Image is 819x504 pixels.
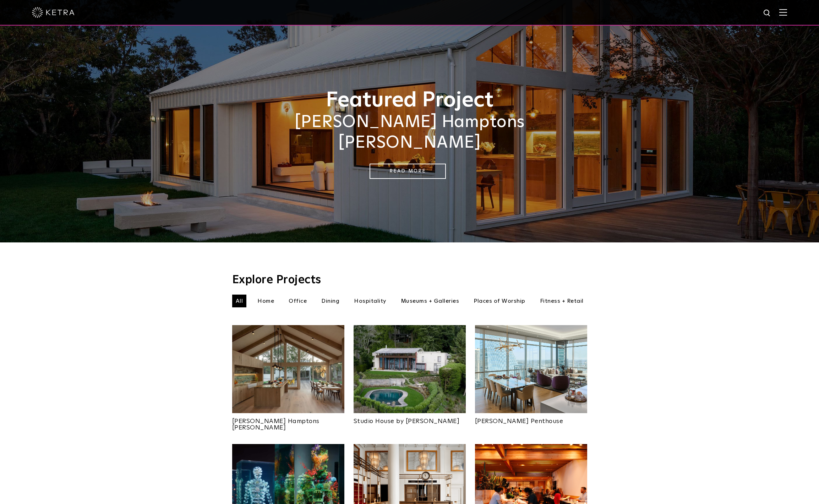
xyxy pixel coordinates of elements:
li: Museums + Galleries [397,295,463,307]
img: Project_Landing_Thumbnail-2021 [232,325,344,413]
a: [PERSON_NAME] Penthouse [475,413,587,424]
img: An aerial view of Olson Kundig's Studio House in Seattle [354,325,466,413]
a: Read More [370,164,446,179]
a: [PERSON_NAME] Hamptons [PERSON_NAME] [232,413,344,431]
li: Home [254,295,278,307]
img: ketra-logo-2019-white [32,7,75,18]
li: Places of Worship [470,295,529,307]
li: Hospitality [350,295,390,307]
h1: Featured Project [232,89,587,112]
h2: [PERSON_NAME] Hamptons [PERSON_NAME] [232,112,587,153]
h3: Explore Projects [232,274,587,286]
img: Project_Landing_Thumbnail-2022smaller [475,325,587,413]
li: All [232,295,247,307]
li: Office [285,295,310,307]
a: Studio House by [PERSON_NAME] [354,413,466,424]
img: search icon [763,9,772,18]
img: Hamburger%20Nav.svg [779,9,787,16]
li: Dining [318,295,343,307]
li: Fitness + Retail [536,295,587,307]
